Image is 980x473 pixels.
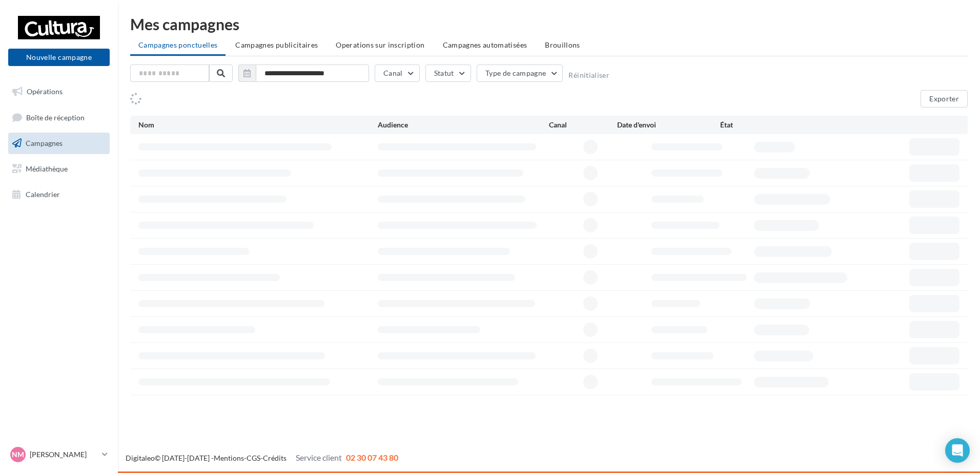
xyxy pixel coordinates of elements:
[443,40,527,49] span: Campagnes automatisées
[6,184,112,205] a: Calendrier
[545,40,580,49] span: Brouillons
[26,113,85,121] span: Boîte de réception
[235,40,318,49] span: Campagnes publicitaires
[346,453,398,462] span: 02 30 07 43 80
[8,49,110,66] button: Nouvelle campagne
[126,454,155,462] a: Digitaleo
[27,87,63,96] span: Opérations
[263,454,287,462] a: Crédits
[130,16,968,32] div: Mes campagnes
[425,64,471,82] button: Statut
[375,64,420,82] button: Canal
[568,71,609,79] button: Réinitialiser
[6,133,112,154] a: Campagnes
[6,106,112,128] a: Boîte de réception
[549,120,617,130] div: Canal
[296,453,342,462] span: Service client
[12,449,24,460] span: NM
[477,64,563,82] button: Type de campagne
[30,449,98,460] p: [PERSON_NAME]
[6,81,112,102] a: Opérations
[126,454,398,462] span: © [DATE]-[DATE] - - -
[214,454,244,462] a: Mentions
[945,438,970,463] div: Open Intercom Messenger
[6,158,112,180] a: Médiathèque
[247,454,260,462] a: CGS
[138,120,378,130] div: Nom
[8,445,110,464] a: NM [PERSON_NAME]
[26,139,63,147] span: Campagnes
[720,120,823,130] div: État
[921,90,968,107] button: Exporter
[617,120,720,130] div: Date d'envoi
[336,40,424,49] span: Operations sur inscription
[26,164,68,173] span: Médiathèque
[378,120,549,130] div: Audience
[26,189,60,198] span: Calendrier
